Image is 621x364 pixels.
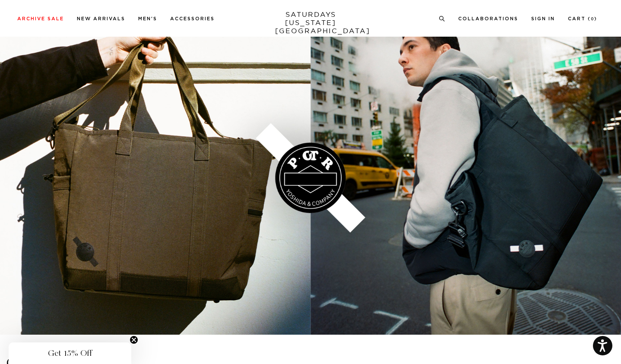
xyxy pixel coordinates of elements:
span: Get 15% Off [48,348,92,358]
a: Accessories [170,16,215,21]
a: Cart (0) [568,16,597,21]
a: SATURDAYS[US_STATE][GEOGRAPHIC_DATA] [275,10,346,35]
a: Men's [138,16,157,21]
div: Get 15% OffClose teaser [9,342,131,364]
a: Sign In [531,16,555,21]
a: Collaborations [458,16,518,21]
button: Close teaser [130,336,138,344]
small: 0 [591,17,594,21]
a: New Arrivals [77,16,125,21]
a: Archive Sale [17,16,64,21]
